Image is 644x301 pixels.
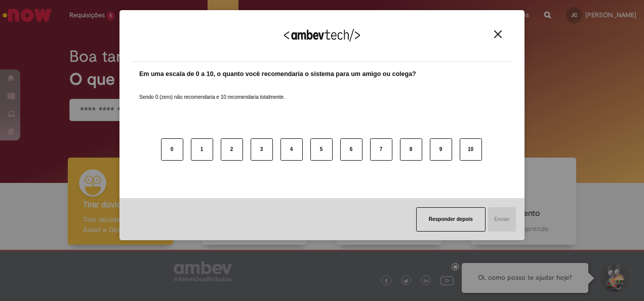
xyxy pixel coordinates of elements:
[460,138,482,161] button: 10
[370,138,392,161] button: 7
[430,138,452,161] button: 9
[221,138,243,161] button: 2
[340,138,363,161] button: 6
[491,30,505,39] button: Close
[139,82,285,101] label: Sendo 0 (zero) não recomendaria e 10 recomendaria totalmente.
[161,138,183,161] button: 0
[284,29,360,42] img: Logo Ambevtech
[494,30,502,38] img: Close
[310,138,333,161] button: 5
[416,207,486,232] button: Responder depois
[139,69,416,79] label: Em uma escala de 0 a 10, o quanto você recomendaria o sistema para um amigo ou colega?
[251,138,273,161] button: 3
[280,138,303,161] button: 4
[191,138,213,161] button: 1
[400,138,422,161] button: 8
